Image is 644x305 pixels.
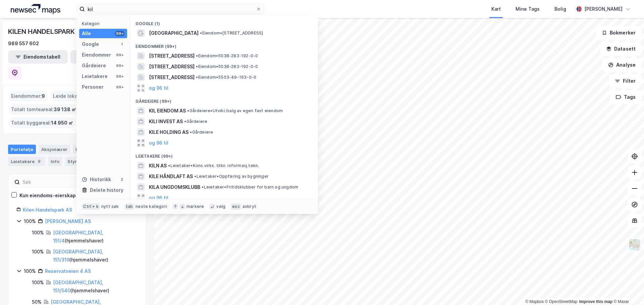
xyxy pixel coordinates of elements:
[65,157,92,166] div: Styret
[53,249,103,262] a: [GEOGRAPHIC_DATA], 151/319
[124,203,135,210] div: tab
[200,30,263,36] span: Eiendom • [STREET_ADDRESS]
[149,183,200,191] span: KILA UNGDOMSKLUBB
[190,130,192,135] span: •
[90,186,123,194] div: Delete history
[545,299,578,304] a: OpenStreetMap
[596,26,641,40] button: Bokmerker
[53,279,138,295] div: ( hjemmelshaver )
[149,194,168,202] button: og 96 til
[149,107,186,115] span: KIL EIENDOM AS
[216,204,225,209] div: velg
[196,64,198,69] span: •
[196,75,198,80] span: •
[130,93,318,105] div: Gårdeiere (99+)
[231,203,241,210] div: esc
[610,273,644,305] iframe: Chat Widget
[45,268,91,274] a: Reservatveien 4 AS
[202,184,204,189] span: •
[149,84,168,92] button: og 96 til
[115,63,124,68] div: 99+
[196,53,198,58] span: •
[187,108,189,113] span: •
[48,157,62,166] div: Info
[516,5,540,13] div: Mine Tags
[53,230,103,243] a: [GEOGRAPHIC_DATA], 151/4
[491,5,501,13] div: Kart
[70,50,130,64] button: Leietakertabell
[119,177,124,182] div: 2
[119,42,124,47] div: 1
[82,72,108,80] div: Leietakere
[130,148,318,160] div: Leietakere (99+)
[149,118,183,126] span: KILI INVEST AS
[82,62,106,70] div: Gårdeiere
[200,30,202,35] span: •
[8,118,76,128] div: Totalt byggareal :
[82,40,99,48] div: Google
[554,5,566,13] div: Bolig
[51,119,73,127] span: 14 950 ㎡
[53,229,138,245] div: ( hjemmelshaver )
[628,238,641,251] img: Z
[130,16,318,28] div: Google (1)
[194,174,196,179] span: •
[609,74,641,88] button: Filter
[602,58,641,72] button: Analyse
[32,279,44,287] div: 100%
[168,163,259,168] span: Leietaker • Kons.virks. tilkn. informasj.tekn.
[32,229,44,237] div: 100%
[130,39,318,51] div: Eiendommer (99+)
[8,157,45,166] div: Leietakere
[600,42,641,56] button: Datasett
[8,104,79,115] div: Totalt tomteareal :
[136,204,167,209] div: neste kategori
[85,4,256,14] input: Søk på adresse, matrikkel, gårdeiere, leietakere eller personer
[202,184,298,190] span: Leietaker • Fritidsklubber for barn og ungdom
[39,145,70,154] div: Aksjonærer
[584,5,623,13] div: [PERSON_NAME]
[50,91,98,101] div: Leide lokasjoner :
[8,91,48,101] div: Eiendommer :
[23,207,72,213] a: Kilen Handelspark AS
[8,145,36,154] div: Portefølje
[20,177,93,187] input: Søk
[24,267,36,275] div: 100%
[196,53,258,59] span: Eiendom • 5038-283-192-0-0
[82,83,104,91] div: Personer
[82,29,91,37] div: Alle
[149,63,195,71] span: [STREET_ADDRESS]
[8,26,87,37] div: KILEN HANDELSPARK AS
[19,192,76,200] div: Kun eiendoms-eierskap
[36,158,43,165] div: 9
[186,204,204,209] div: markere
[115,84,124,90] div: 99+
[53,248,138,264] div: ( hjemmelshaver )
[149,73,195,81] span: [STREET_ADDRESS]
[525,299,544,304] a: Mapbox
[196,64,258,69] span: Eiendom • 5038-283-192-0-0
[8,40,39,48] div: 989 557 602
[149,139,168,147] button: og 96 til
[53,280,103,293] a: [GEOGRAPHIC_DATA], 151/540
[149,52,195,60] span: [STREET_ADDRESS]
[42,92,45,100] span: 9
[196,75,256,80] span: Eiendom • 5503-49-163-0-0
[243,204,256,209] div: avbryt
[184,119,186,124] span: •
[149,128,189,136] span: KILE HOLDING AS
[579,299,612,304] a: Improve this map
[610,90,641,104] button: Tags
[45,218,91,224] a: [PERSON_NAME] AS
[194,174,269,179] span: Leietaker • Oppføring av bygninger
[149,29,199,37] span: [GEOGRAPHIC_DATA]
[82,175,111,183] div: Historikk
[184,119,207,124] span: Gårdeiere
[115,31,124,36] div: 99+
[32,248,44,256] div: 100%
[149,162,167,170] span: KILN AS
[149,172,193,180] span: KILE HÅNDLAFT AS
[101,204,119,209] div: nytt søk
[82,203,100,210] div: Ctrl + k
[24,217,36,225] div: 100%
